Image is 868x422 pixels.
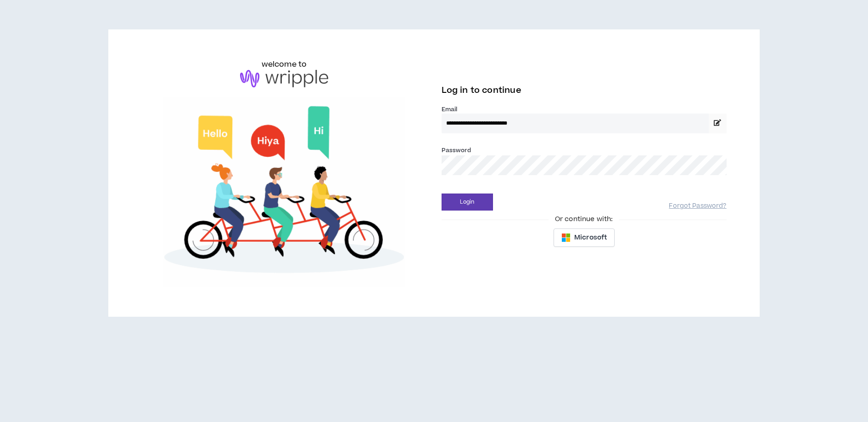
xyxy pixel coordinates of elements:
span: Log in to continue [442,85,521,96]
label: Password [442,146,471,154]
button: Microsoft [554,228,615,247]
a: Forgot Password? [669,202,726,211]
span: Or continue with: [549,214,619,224]
img: Welcome to Wripple [141,97,426,288]
button: Login [442,194,493,211]
span: Microsoft [574,233,607,243]
h6: welcome to [262,59,307,70]
label: Email [442,105,727,114]
img: logo-brand.png [240,70,328,87]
